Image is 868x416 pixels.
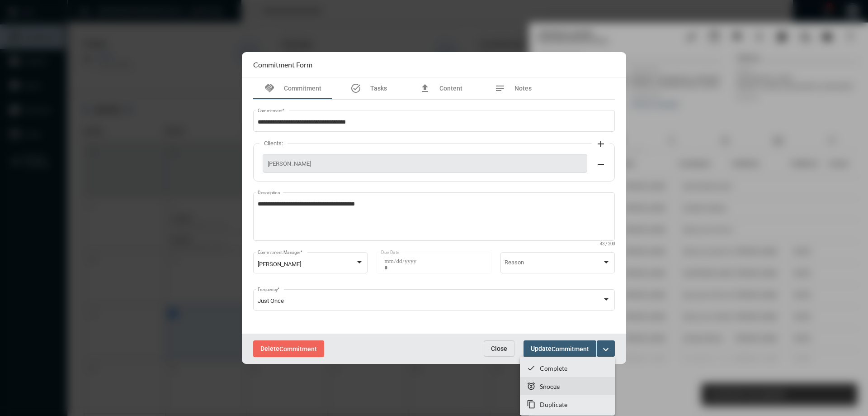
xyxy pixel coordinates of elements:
mat-icon: snooze [527,382,536,391]
p: Snooze [540,383,560,390]
p: Complete [540,364,567,372]
p: Duplicate [540,401,567,408]
mat-icon: checkmark [527,363,536,373]
mat-icon: content_copy [527,400,536,409]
